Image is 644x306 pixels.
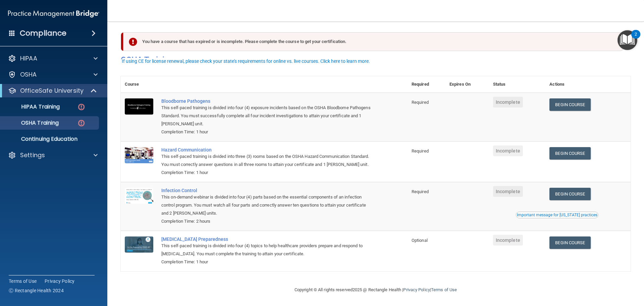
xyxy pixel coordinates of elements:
a: Infection Control [161,188,374,193]
div: Completion Time: 1 hour [161,128,374,136]
a: Terms of Use [9,278,37,285]
a: Hazard Communication [161,147,374,152]
div: Completion Time: 1 hour [161,258,374,266]
div: Completion Time: 2 hours [161,217,374,225]
a: Begin Course [549,188,590,200]
p: OSHA Training [4,120,59,126]
div: Important message for [US_STATE] practices [517,213,597,217]
div: If using CE for license renewal, please check your state's requirements for online vs. live cours... [122,59,370,63]
img: exclamation-circle-solid-danger.72ef9ffc.png [129,38,137,46]
th: Status [489,76,546,93]
span: Required [412,148,429,154]
th: Required [408,76,445,93]
th: Actions [545,76,631,93]
a: OSHA [8,71,98,79]
th: Expires On [445,76,489,93]
h4: Compliance [20,29,66,38]
div: This self-paced training is divided into three (3) rooms based on the OSHA Hazard Communication S... [161,152,374,169]
a: Privacy Policy [45,278,75,285]
p: HIPAA Training [4,103,60,110]
a: HIPAA [8,54,98,62]
div: This self-paced training is divided into four (4) topics to help healthcare providers prepare and... [161,242,374,258]
a: Settings [8,151,98,159]
a: Begin Course [549,147,590,160]
button: If using CE for license renewal, please check your state's requirements for online vs. live cours... [121,58,371,64]
a: Terms of Use [431,287,457,292]
span: Required [412,100,429,105]
img: danger-circle.6113f641.png [77,103,86,111]
p: OSHA [20,71,37,79]
a: [MEDICAL_DATA] Preparedness [161,236,374,242]
a: Privacy Policy [403,287,430,292]
span: Ⓒ Rectangle Health 2024 [9,287,64,294]
p: Continuing Education [4,136,96,142]
a: OfficeSafe University [8,87,97,95]
div: 2 [635,34,637,43]
img: danger-circle.6113f641.png [77,119,86,127]
div: This on-demand webinar is divided into four (4) parts based on the essential components of an inf... [161,193,374,217]
span: Incomplete [493,186,523,197]
a: Begin Course [549,98,590,111]
p: HIPAA [20,54,37,62]
h4: OSHA Training [121,55,631,64]
div: Copyright © All rights reserved 2025 @ Rectangle Health | | [253,279,498,301]
p: Settings [20,151,45,159]
a: Bloodborne Pathogens [161,98,374,104]
button: Open Resource Center, 2 new notifications [618,30,637,50]
a: Begin Course [549,236,590,249]
div: Completion Time: 1 hour [161,169,374,177]
div: You have a course that has expired or is incomplete. Please complete the course to get your certi... [123,32,623,51]
p: OfficeSafe University [20,87,84,95]
img: PMB logo [8,7,99,20]
span: Incomplete [493,97,523,107]
span: Optional [412,238,428,243]
div: This self-paced training is divided into four (4) exposure incidents based on the OSHA Bloodborne... [161,104,374,128]
button: Read this if you are a dental practitioner in the state of CA [516,212,598,218]
th: Course [121,76,157,93]
span: Incomplete [493,145,523,156]
span: Incomplete [493,235,523,246]
span: Required [412,189,429,194]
